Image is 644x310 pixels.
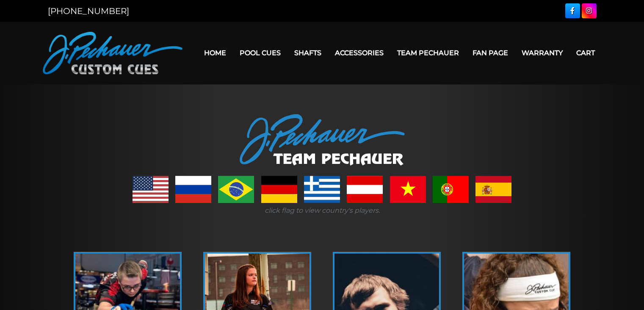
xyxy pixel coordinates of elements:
[43,32,182,74] img: Pechauer Custom Cues
[48,6,129,16] a: [PHONE_NUMBER]
[390,42,466,64] a: Team Pechauer
[265,206,380,214] i: click flag to view country's players.
[233,42,287,64] a: Pool Cues
[328,42,390,64] a: Accessories
[569,42,602,64] a: Cart
[466,42,515,64] a: Fan Page
[197,42,233,64] a: Home
[287,42,328,64] a: Shafts
[515,42,569,64] a: Warranty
